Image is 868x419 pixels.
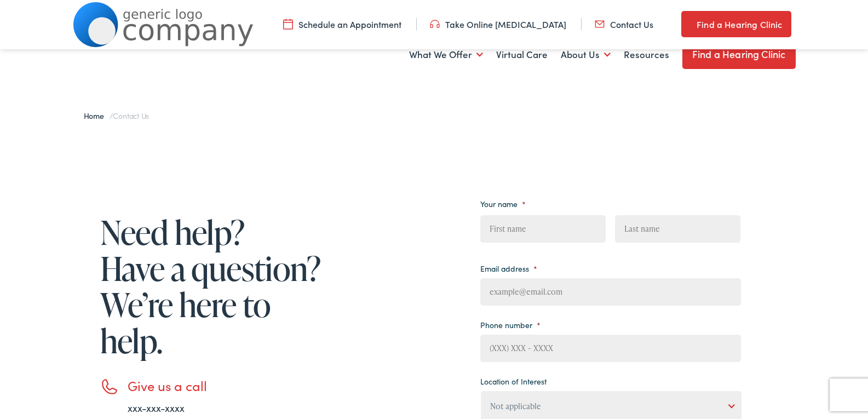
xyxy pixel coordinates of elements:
[100,214,325,359] h1: Need help? Have a question? We’re here to help.
[595,18,605,30] img: utility icon
[113,110,149,121] span: Contact Us
[561,35,611,75] a: About Us
[480,199,526,209] label: Your name
[480,335,741,362] input: (XXX) XXX - XXXX
[681,11,791,37] a: Find a Hearing Clinic
[283,18,293,30] img: utility icon
[480,320,541,330] label: Phone number
[480,376,547,386] label: Location of Interest
[496,35,548,75] a: Virtual Care
[128,378,325,394] h3: Give us a call
[682,39,796,69] a: Find a Hearing Clinic
[595,18,653,30] a: Contact Us
[84,110,110,121] a: Home
[615,215,740,243] input: Last name
[624,35,669,75] a: Resources
[409,35,483,75] a: What We Offer
[681,18,691,31] img: utility icon
[128,401,185,415] a: xxx-xxx-xxxx
[480,215,606,243] input: First name
[430,18,566,30] a: Take Online [MEDICAL_DATA]
[480,263,537,273] label: Email address
[480,278,741,306] input: example@email.com
[430,18,440,30] img: utility icon
[84,110,150,121] span: /
[283,18,401,30] a: Schedule an Appointment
